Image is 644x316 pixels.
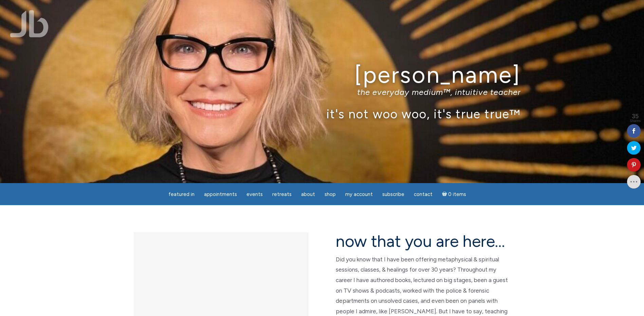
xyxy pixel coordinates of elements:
a: About [297,188,319,201]
span: Shop [325,191,336,197]
span: 35 [630,113,641,119]
span: Contact [414,191,433,197]
span: About [301,191,315,197]
img: Jamie Butler. The Everyday Medium [10,10,49,37]
p: it's not woo woo, it's true true™ [124,106,521,121]
span: featured in [168,191,195,197]
span: 0 items [448,192,466,197]
span: Appointments [204,191,237,197]
h1: [PERSON_NAME] [124,62,521,87]
span: My Account [345,191,373,197]
a: Events [242,188,267,201]
a: Appointments [200,188,241,201]
p: the everyday medium™, intuitive teacher [124,87,521,97]
a: Contact [410,188,437,201]
span: Events [246,191,263,197]
span: Shares [630,119,641,123]
i: Cart [442,191,448,197]
span: Retreats [272,191,292,197]
a: featured in [164,188,199,201]
a: Retreats [268,188,296,201]
a: My Account [341,188,377,201]
a: Cart0 items [438,187,471,201]
h2: now that you are here… [336,232,511,250]
a: Shop [320,188,340,201]
span: Subscribe [382,191,404,197]
a: Subscribe [378,188,408,201]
